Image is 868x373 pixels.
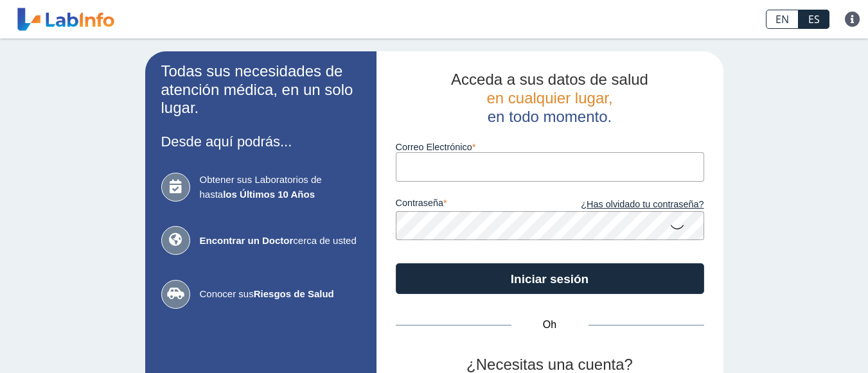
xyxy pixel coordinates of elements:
[466,356,633,373] font: ¿Necesitas una cuenta?
[775,12,789,26] font: EN
[200,288,254,299] font: Conocer sus
[581,199,704,209] font: ¿Has olvidado tu contraseña?
[451,71,648,88] font: Acceda a sus datos de salud
[396,198,443,208] font: contraseña
[396,263,704,294] button: Iniciar sesión
[161,62,353,117] font: Todas sus necesidades de atención médica, en un solo lugar.
[511,272,589,286] font: Iniciar sesión
[488,108,612,125] font: en todo momento.
[200,235,294,246] font: Encontrar un Doctor
[486,89,612,107] font: en cualquier lugar,
[223,189,315,200] font: los Últimos 10 Años
[550,198,704,212] a: ¿Has olvidado tu contraseña?
[161,134,292,150] font: Desde aquí podrás...
[200,174,322,200] font: Obtener sus Laboratorios de hasta
[808,12,820,26] font: ES
[254,288,334,299] font: Riesgos de Salud
[396,142,472,152] font: Correo Electrónico
[293,235,356,246] font: cerca de usted
[543,319,556,330] font: Oh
